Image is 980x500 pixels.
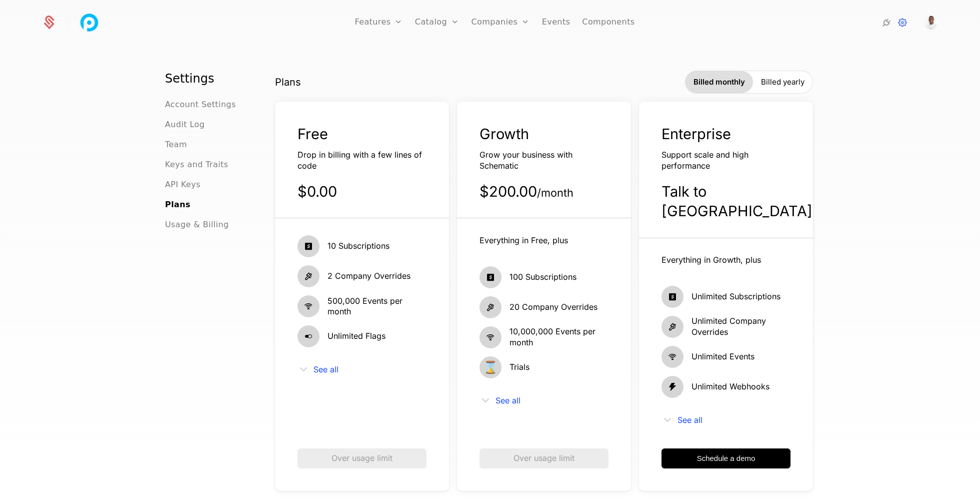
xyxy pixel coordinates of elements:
span: Billed yearly [761,77,804,87]
img: Pagos [77,11,101,35]
span: See all [495,396,520,404]
i: signal [661,346,683,368]
a: Plans [165,199,190,211]
button: Open user button [924,16,938,30]
span: See all [677,416,702,424]
a: Audit Log [165,119,204,131]
span: Billed monthly [693,77,745,87]
a: Settings [896,17,908,29]
span: Everything in Growth, plus [661,255,761,265]
a: Team [165,139,187,151]
a: Account Settings [165,99,236,111]
i: hammer [661,316,683,338]
div: Over usage limit [513,453,574,464]
span: 500,000 Events per month [327,296,426,317]
span: Support scale and high performance [661,150,748,171]
a: Keys and Traits [165,159,228,171]
i: chevron-down [297,363,309,375]
a: Integrations [880,17,892,29]
button: Over usage limit [297,448,426,468]
span: 10,000,000 Events per month [509,326,608,348]
span: Unlimited Subscriptions [691,291,780,302]
i: hammer [297,265,319,287]
i: cashapp [297,235,319,257]
span: Unlimited Company Overrides [691,316,790,337]
div: Over usage limit [331,453,392,464]
span: ⌛ [479,356,501,378]
span: Plans [275,76,301,89]
a: Usage & Billing [165,219,229,231]
span: Trials [509,362,529,373]
nav: Main [165,71,249,231]
span: Everything in Free, plus [479,235,568,245]
img: LJ Durante [924,16,938,30]
sub: / month [537,186,573,199]
span: 2 Company Overrides [327,271,410,282]
span: 100 Subscriptions [509,272,576,283]
i: thunder [661,376,683,398]
span: Unlimited Webhooks [691,381,769,392]
span: Unlimited Events [691,351,754,362]
a: Schedule a demo [661,448,790,468]
i: signal [297,295,319,317]
button: Over usage limit [479,448,608,468]
span: Unlimited Flags [327,331,385,342]
a: API Keys [165,179,200,191]
span: See all [313,365,338,373]
span: 10 Subscriptions [327,241,389,252]
i: hammer [479,296,501,318]
i: signal [479,326,501,348]
span: $200.00 [479,183,573,200]
i: cashapp [661,286,683,308]
i: boolean-on [297,325,319,347]
span: $0.00 [297,183,337,200]
i: chevron-down [661,414,673,426]
i: cashapp [479,266,501,288]
i: chevron-down [479,394,491,406]
span: Grow your business with Schematic [479,150,572,171]
h1: Settings [165,71,249,87]
span: Drop in billing with a few lines of code [297,150,422,171]
span: Growth [479,125,529,143]
span: 20 Company Overrides [509,302,597,313]
span: Talk to [GEOGRAPHIC_DATA] [661,183,812,220]
span: Free [297,125,328,143]
span: Enterprise [661,125,731,143]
